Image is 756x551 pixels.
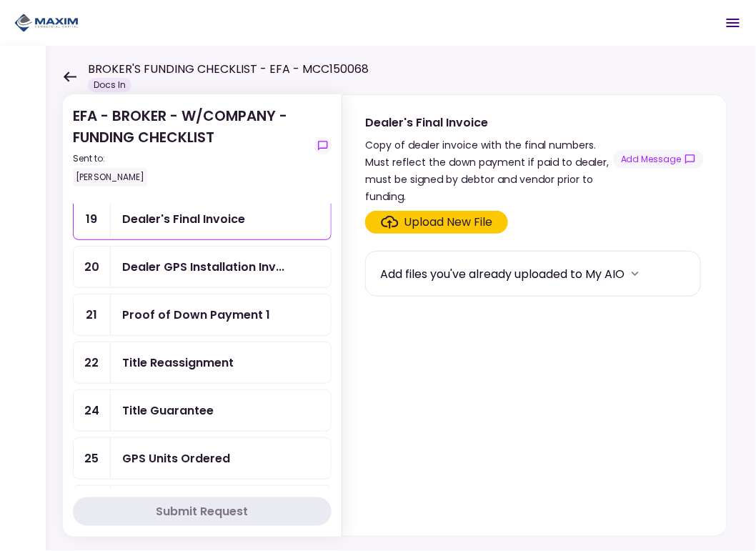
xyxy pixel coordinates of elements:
[73,437,332,480] a: 25GPS Units Ordered
[122,450,230,467] div: GPS Units Ordered
[73,485,332,527] a: 26GPS Installation Requested
[365,211,508,234] span: Click here to upload the required document
[342,94,727,537] div: Dealer's Final InvoiceCopy of dealer invoice with the final numbers. Must reflect the down paymen...
[73,105,309,187] div: EFA - BROKER - W/COMPANY - FUNDING CHECKLIST
[73,198,332,240] a: 19Dealer's Final Invoice
[365,114,613,131] div: Dealer's Final Invoice
[74,294,111,335] div: 21
[73,342,332,384] a: 22Title Reassignment
[365,136,613,205] div: Copy of dealer invoice with the final numbers. Must reflect the down payment if paid to dealer, m...
[74,486,111,527] div: 26
[74,342,111,383] div: 22
[625,263,646,284] button: more
[74,438,111,479] div: 25
[74,199,111,239] div: 19
[88,78,131,92] div: Docs In
[73,294,332,336] a: 21Proof of Down Payment 1
[380,265,625,283] div: Add files you've already uploaded to My AIO
[156,503,249,520] div: Submit Request
[122,306,270,324] div: Proof of Down Payment 1
[716,6,750,40] button: Open menu
[73,246,332,288] a: 20Dealer GPS Installation Invoice
[74,247,111,287] div: 20
[73,497,332,526] button: Submit Request
[613,150,704,169] button: show-messages
[73,168,147,187] div: [PERSON_NAME]
[122,354,234,372] div: Title Reassignment
[122,210,245,228] div: Dealer's Final Invoice
[404,214,493,231] div: Upload New File
[73,152,309,165] div: Sent to:
[74,390,111,431] div: 24
[73,389,332,432] a: 24Title Guarantee
[88,61,369,78] h1: BROKER'S FUNDING CHECKLIST - EFA - MCC150068
[122,402,214,420] div: Title Guarantee
[314,137,332,154] button: show-messages
[14,12,79,34] img: Partner icon
[122,258,284,276] div: Dealer GPS Installation Invoice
